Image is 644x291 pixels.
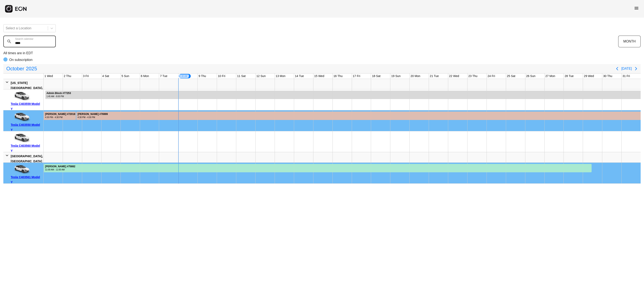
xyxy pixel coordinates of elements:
div: 29 Wed [583,73,595,79]
div: 13 Mon [275,73,286,79]
img: car [11,133,32,143]
div: 1:45 AM - 8:00 PM [47,95,71,98]
div: 28 Tue [564,73,574,79]
div: 23 Thu [467,73,478,79]
div: Tesla C403559 Model Y [11,101,42,111]
div: 14 Tue [294,73,305,79]
div: Tesla C403561 Model Y [11,175,42,185]
div: Tesla C403560 Model Y [11,143,42,153]
div: 15 Wed [313,73,325,79]
span: 2025 [25,64,38,73]
div: 17 Fri [352,73,361,79]
div: 16 Thu [333,73,343,79]
div: 5 Sun [121,73,130,79]
div: 3 Fri [82,73,90,79]
div: [PERSON_NAME] #76999 [78,113,108,116]
div: 27 Mon [545,73,556,79]
div: Admin Block #77253 [47,92,71,95]
div: 11:00 AM - 11:00 AM [45,168,75,171]
button: MONTH [618,36,641,47]
div: 2 Thu [63,73,72,79]
button: Previous page [613,64,621,73]
p: On subscription [9,57,32,62]
span: October [5,64,25,73]
label: Search calendar [15,37,33,41]
div: 6 Mon [140,73,150,79]
p: All times are in EDT [3,51,641,56]
div: Rented for 36 days by Admin Block Current status is rental [45,89,641,99]
div: [PERSON_NAME] #72018 [45,113,75,116]
div: 1 Wed [44,73,54,79]
div: 24 Fri [487,73,496,79]
div: 7 Tue [159,73,168,79]
div: 20 Mon [410,73,421,79]
div: 22 Wed [448,73,460,79]
img: car [11,91,32,101]
div: [GEOGRAPHIC_DATA], [GEOGRAPHIC_DATA] [11,154,43,164]
div: Rented for 30 days by Abel Rios Current status is late [76,110,641,120]
button: [DATE] [621,65,632,72]
div: 10 Fri [217,73,226,79]
button: Next page [632,64,640,73]
img: car [11,112,32,122]
span: menu [634,6,639,11]
div: 21 Tue [429,73,440,79]
div: 19 Sun [390,73,401,79]
div: 4:30 PM - 4:30 PM [45,116,75,119]
div: 31 Fri [622,73,631,79]
div: Rented for 30 days by Alyssa Brown Current status is rental [44,163,592,172]
div: [PERSON_NAME] #75882 [45,165,75,168]
div: [US_STATE][GEOGRAPHIC_DATA], [GEOGRAPHIC_DATA] [11,80,43,95]
div: 8 Wed [178,73,191,79]
img: car [11,164,32,175]
div: 9 Thu [198,73,207,79]
div: 12 Sun [256,73,266,79]
div: Tesla C403550 Model Y [11,122,42,132]
div: 4 Sat [101,73,110,79]
div: 30 Thu [602,73,613,79]
div: 25 Sat [506,73,516,79]
div: 4:30 PM - 4:30 PM [78,116,108,119]
div: 11 Sat [236,73,246,79]
div: 26 Sun [525,73,536,79]
button: October2025 [4,64,40,73]
div: 18 Sat [371,73,381,79]
div: Rented for 30 days by Abel Rios Current status is late [44,110,76,120]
